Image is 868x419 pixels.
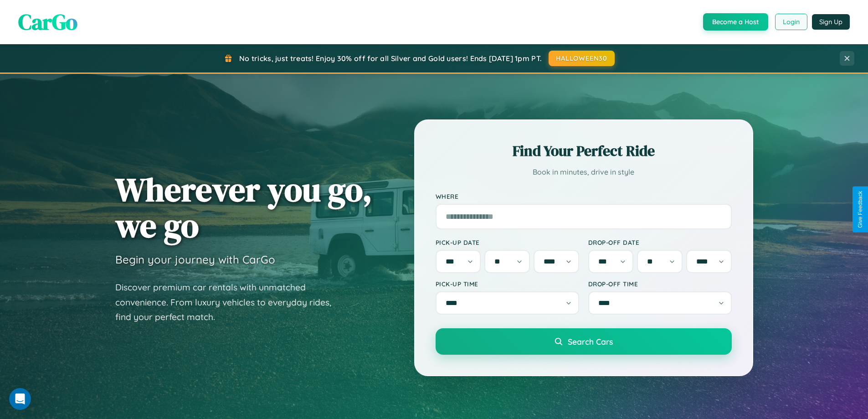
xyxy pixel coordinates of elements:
[436,166,732,179] p: Book in minutes, drive in style
[18,7,77,37] span: CarGo
[436,328,732,355] button: Search Cars
[436,238,579,246] label: Pick-up Date
[239,54,542,63] span: No tricks, just treats! Enjoy 30% off for all Silver and Gold users! Ends [DATE] 1pm PT.
[115,280,343,325] p: Discover premium car rentals with unmatched convenience. From luxury vehicles to everyday rides, ...
[775,14,807,30] button: Login
[568,336,613,347] span: Search Cars
[436,192,732,200] label: Where
[857,191,863,228] div: Give Feedback
[436,141,732,161] h2: Find Your Perfect Ride
[436,280,579,288] label: Pick-up Time
[812,14,850,30] button: Sign Up
[115,171,372,243] h1: Wherever you go, we go
[588,280,732,288] label: Drop-off Time
[549,51,615,66] button: HALLOWEEN30
[703,13,768,31] button: Become a Host
[115,253,275,266] h3: Begin your journey with CarGo
[588,238,732,246] label: Drop-off Date
[9,388,31,410] iframe: Intercom live chat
